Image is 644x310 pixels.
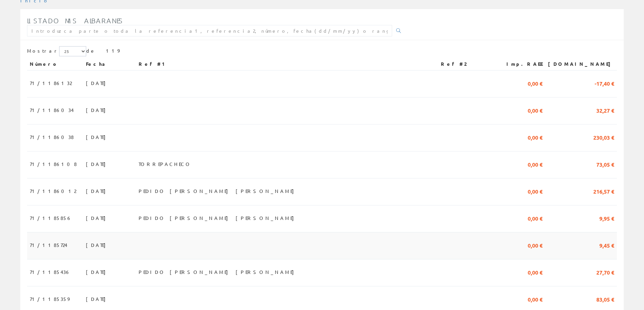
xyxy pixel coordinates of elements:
span: PEDIDO [PERSON_NAME] [PERSON_NAME] [139,212,297,224]
select: Mostrar [59,46,86,56]
span: 0,00 € [528,158,543,170]
span: TORREPACHECO [139,158,192,170]
span: 0,00 € [528,77,543,89]
span: 71/1186132 [30,77,72,89]
span: 71/1186012 [30,185,76,197]
span: 83,05 € [596,293,614,305]
th: [DOMAIN_NAME] [545,58,617,70]
span: 0,00 € [528,185,543,197]
th: Ref #2 [438,58,495,70]
span: PEDIDO [PERSON_NAME] [PERSON_NAME] [139,185,297,197]
span: Listado mis albaranes [27,17,123,25]
span: [DATE] [86,266,109,278]
th: Ref #1 [136,58,438,70]
span: 71/1185856 [30,212,72,224]
input: Introduzca parte o toda la referencia1, referencia2, número, fecha(dd/mm/yy) o rango de fechas(dd... [27,25,392,36]
span: 71/1185724 [30,239,67,251]
span: PEDIDO [PERSON_NAME] [PERSON_NAME] [139,266,297,278]
span: 0,00 € [528,104,543,116]
span: [DATE] [86,77,109,89]
span: 0,00 € [528,131,543,143]
span: [DATE] [86,158,109,170]
span: [DATE] [86,104,109,116]
span: 0,00 € [528,266,543,278]
span: 73,05 € [596,158,614,170]
span: 9,95 € [599,212,614,224]
span: 32,27 € [596,104,614,116]
span: 71/1186034 [30,104,74,116]
th: Imp.RAEE [495,58,545,70]
label: Mostrar [27,46,86,56]
span: 0,00 € [528,239,543,251]
span: 9,45 € [599,239,614,251]
span: 0,00 € [528,293,543,305]
th: Número [27,58,83,70]
span: 0,00 € [528,212,543,224]
span: 27,70 € [596,266,614,278]
span: [DATE] [86,293,109,305]
span: -17,40 € [595,77,614,89]
span: [DATE] [86,185,109,197]
span: [DATE] [86,212,109,224]
div: de 119 [27,46,617,58]
span: [DATE] [86,131,109,143]
span: 71/1185436 [30,266,71,278]
span: 71/1185359 [30,293,69,305]
span: [DATE] [86,239,109,251]
span: 71/1186108 [30,158,77,170]
span: 230,03 € [593,131,614,143]
span: 71/1186038 [30,131,74,143]
span: 216,57 € [593,185,614,197]
th: Fecha [83,58,136,70]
